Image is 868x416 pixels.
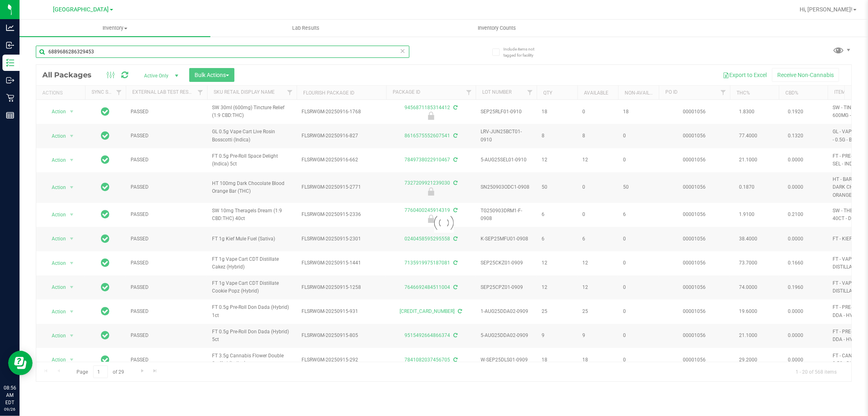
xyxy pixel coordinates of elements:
p: 09/26 [4,406,16,412]
inline-svg: Inbound [6,41,14,49]
span: Clear [400,46,406,56]
inline-svg: Reports [6,111,14,119]
iframe: Resource center [8,351,33,375]
input: Search Package ID, Item Name, SKU, Lot or Part Number... [36,46,409,58]
a: Lab Results [210,20,401,37]
span: Include items not tagged for facility [503,46,544,58]
p: 08:56 AM EDT [4,384,16,406]
a: Inventory Counts [401,20,592,37]
a: Inventory [20,20,210,37]
span: Inventory Counts [467,24,527,32]
inline-svg: Analytics [6,24,14,32]
span: [GEOGRAPHIC_DATA] [53,6,109,13]
span: Hi, [PERSON_NAME]! [800,6,853,13]
span: Inventory [20,24,210,32]
inline-svg: Outbound [6,76,14,84]
inline-svg: Inventory [6,59,14,67]
inline-svg: Retail [6,94,14,102]
span: Lab Results [281,24,330,32]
